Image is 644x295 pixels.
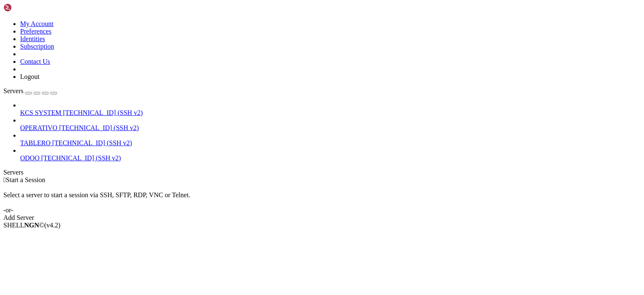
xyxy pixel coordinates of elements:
span: OPERATIVO [20,124,57,131]
span: Servers [3,87,23,94]
span: Start a Session [6,176,45,183]
li: OPERATIVO [TECHNICAL_ID] (SSH v2) [20,117,641,132]
a: My Account [20,20,54,27]
span: [TECHNICAL_ID] (SSH v2) [52,139,132,146]
span: [TECHNICAL_ID] (SSH v2) [59,124,139,131]
div: Select a server to start a session via SSH, SFTP, RDP, VNC or Telnet. -or- [3,184,641,214]
span: [TECHNICAL_ID] (SSH v2) [63,109,143,116]
span: [TECHNICAL_ID] (SSH v2) [41,154,121,162]
div: Servers [3,169,641,176]
img: Shellngn [3,3,52,12]
div: Add Server [3,214,641,222]
a: Logout [20,73,39,80]
span: ODOO [20,154,39,162]
span: 4.2.0 [44,222,61,229]
a: Identities [20,35,45,42]
a: Contact Us [20,58,50,65]
b: NGN [24,222,39,229]
li: KCS SYSTEM [TECHNICAL_ID] (SSH v2) [20,102,641,117]
a: ODOO [TECHNICAL_ID] (SSH v2) [20,154,641,162]
span: SHELL © [3,222,60,229]
a: OPERATIVO [TECHNICAL_ID] (SSH v2) [20,124,641,132]
a: TABLERO [TECHNICAL_ID] (SSH v2) [20,139,641,147]
a: Subscription [20,43,54,50]
a: Servers [3,87,57,94]
span: KCS SYSTEM [20,109,61,116]
span: TABLERO [20,139,51,146]
a: KCS SYSTEM [TECHNICAL_ID] (SSH v2) [20,109,641,117]
li: TABLERO [TECHNICAL_ID] (SSH v2) [20,132,641,147]
a: Preferences [20,28,52,35]
span:  [3,176,6,183]
li: ODOO [TECHNICAL_ID] (SSH v2) [20,147,641,162]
